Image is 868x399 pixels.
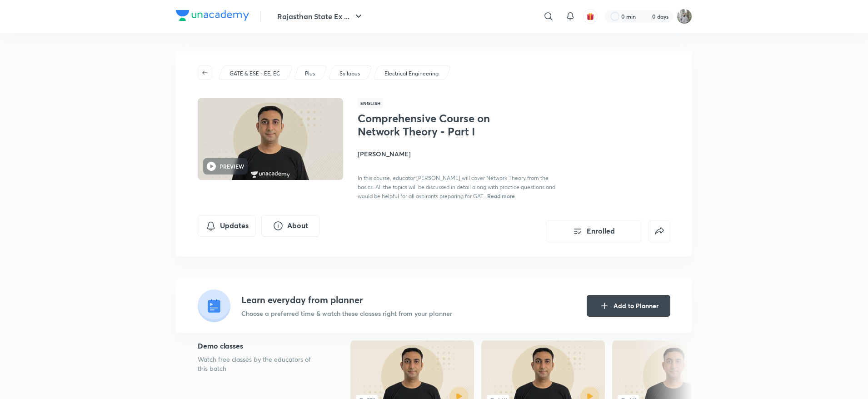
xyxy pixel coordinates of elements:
button: About [261,215,319,237]
img: streak [641,12,650,21]
p: Plus [305,70,315,78]
img: avatar [586,12,594,20]
h6: PREVIEW [219,162,244,170]
p: GATE & ESE - EE, EC [229,70,280,78]
h1: Comprehensive Course on Network Theory - Part I [358,112,506,138]
button: Rajasthan State Ex ... [272,7,369,25]
h4: Learn everyday from planner [241,293,452,307]
button: Updates [198,215,256,237]
span: In this course, educator [PERSON_NAME] will cover Network Theory from the basics. All the topics ... [358,175,555,199]
span: Read more [487,192,515,199]
a: Syllabus [338,70,362,78]
a: Plus [304,70,317,78]
img: Thumbnail [196,97,344,181]
a: GATE & ESE - EE, EC [228,70,282,78]
p: Electrical Engineering [384,70,439,78]
span: English [358,98,383,108]
p: Watch free classes by the educators of this batch [198,355,321,373]
a: Company Logo [176,10,249,23]
h4: [PERSON_NAME] [358,149,561,159]
h5: Demo classes [198,340,321,351]
button: Add to Planner [587,295,670,317]
p: Syllabus [339,70,360,78]
p: Choose a preferred time & watch these classes right from your planner [241,309,452,318]
button: false [649,220,670,242]
button: avatar [583,9,598,24]
a: Electrical Engineering [383,70,440,78]
img: Company Logo [176,10,249,21]
img: Koushik Dhenki [677,9,692,24]
button: Enrolled [546,220,641,242]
